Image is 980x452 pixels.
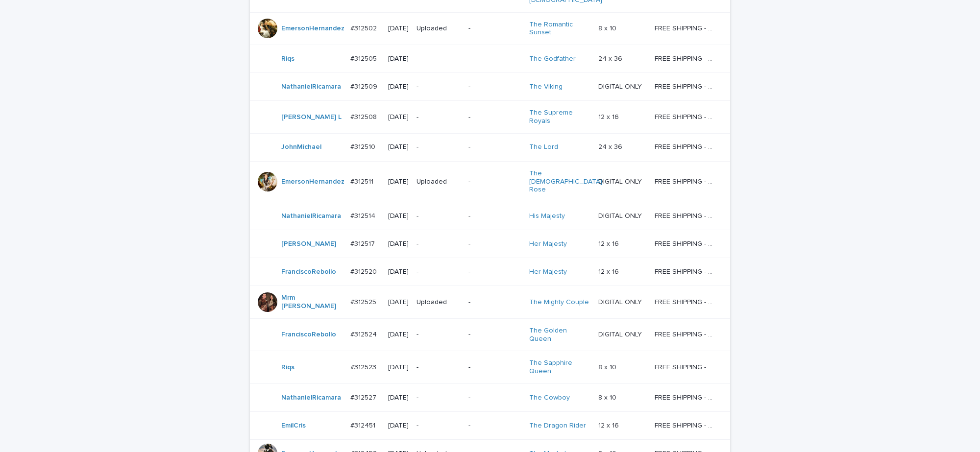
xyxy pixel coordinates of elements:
[388,24,409,33] p: [DATE]
[416,178,461,186] p: Uploaded
[468,212,521,220] p: -
[250,318,730,351] tr: FranciscoRebollo #312524#312524 [DATE]--The Golden Queen DIGITAL ONLYDIGITAL ONLY FREE SHIPPING -...
[529,109,590,125] a: The Supreme Royals
[388,212,409,220] p: [DATE]
[250,101,730,134] tr: [PERSON_NAME] L #312508#312508 [DATE]--The Supreme Royals 12 x 1612 x 16 FREE SHIPPING - preview ...
[350,81,379,91] p: #312509
[388,55,409,63] p: [DATE]
[416,143,461,151] p: -
[468,298,521,307] p: -
[598,81,644,91] p: DIGITAL ONLY
[350,176,375,186] p: #312511
[388,240,409,248] p: [DATE]
[281,268,336,276] a: FranciscoRebollo
[416,363,461,372] p: -
[468,363,521,372] p: -
[350,361,378,372] p: #312523
[281,113,342,121] a: [PERSON_NAME] L
[281,294,343,310] a: Mrm [PERSON_NAME]
[529,359,590,376] a: The Sapphire Queen
[598,210,644,220] p: DIGITAL ONLY
[388,394,409,402] p: [DATE]
[468,331,521,339] p: -
[350,210,377,220] p: #312514
[529,240,567,248] a: Her Majesty
[655,296,716,307] p: FREE SHIPPING - preview in 1-2 business days, after your approval delivery will take 5-10 b.d.
[250,12,730,45] tr: EmersonHernandez #312502#312502 [DATE]Uploaded-The Romantic Sunset 8 x 108 x 10 FREE SHIPPING - p...
[281,394,341,402] a: NathanielRicamara
[388,268,409,276] p: [DATE]
[598,329,644,339] p: DIGITAL ONLY
[655,329,716,339] p: FREE SHIPPING - preview in 1-2 business days, after your approval delivery will take 5-10 b.d.
[529,169,602,194] a: The [DEMOGRAPHIC_DATA] Rose
[350,296,378,307] p: #312525
[281,24,344,33] a: EmersonHernandez
[281,178,344,186] a: EmersonHernandez
[468,83,521,91] p: -
[250,73,730,101] tr: NathanielRicamara #312509#312509 [DATE]--The Viking DIGITAL ONLYDIGITAL ONLY FREE SHIPPING - prev...
[350,392,378,402] p: #312527
[655,238,716,248] p: FREE SHIPPING - preview in 1-2 business days, after your approval delivery will take 5-10 b.d.
[416,331,461,339] p: -
[250,258,730,286] tr: FranciscoRebollo #312520#312520 [DATE]--Her Majesty 12 x 1612 x 16 FREE SHIPPING - preview in 1-2...
[598,392,618,402] p: 8 x 10
[250,133,730,161] tr: JohnMichael #312510#312510 [DATE]--The Lord 24 x 3624 x 36 FREE SHIPPING - preview in 1-2 busines...
[281,422,306,430] a: EmilCris
[598,238,621,248] p: 12 x 16
[388,83,409,91] p: [DATE]
[468,55,521,63] p: -
[598,141,624,151] p: 24 x 36
[388,113,409,121] p: [DATE]
[655,23,716,33] p: FREE SHIPPING - preview in 1-2 business days, after your approval delivery will take 5-10 b.d.
[388,363,409,372] p: [DATE]
[388,298,409,307] p: [DATE]
[281,143,321,151] a: JohnMichael
[598,111,621,121] p: 12 x 16
[468,394,521,402] p: -
[655,81,716,91] p: FREE SHIPPING - preview in 1-2 business days, after your approval delivery will take 5-10 b.d.
[529,143,558,151] a: The Lord
[598,176,644,186] p: DIGITAL ONLY
[416,212,461,220] p: -
[250,411,730,439] tr: EmilCris #312451#312451 [DATE]--The Dragon Rider 12 x 1612 x 16 FREE SHIPPING - preview in 1-2 bu...
[529,327,590,343] a: The Golden Queen
[416,298,461,307] p: Uploaded
[598,361,618,372] p: 8 x 10
[598,53,624,63] p: 24 x 36
[468,240,521,248] p: -
[468,268,521,276] p: -
[529,422,586,430] a: The Dragon Rider
[350,53,379,63] p: #312505
[350,420,377,430] p: #312451
[388,178,409,186] p: [DATE]
[468,422,521,430] p: -
[529,394,570,402] a: The Cowboy
[388,143,409,151] p: [DATE]
[416,394,461,402] p: -
[281,212,341,220] a: NathanielRicamara
[281,240,336,248] a: [PERSON_NAME]
[468,113,521,121] p: -
[281,83,341,91] a: NathanielRicamara
[416,24,461,33] p: Uploaded
[281,363,294,372] a: Riqs
[529,268,567,276] a: Her Majesty
[655,210,716,220] p: FREE SHIPPING - preview in 1-2 business days, after your approval delivery will take 5-10 b.d.
[416,83,461,91] p: -
[655,176,716,186] p: FREE SHIPPING - preview in 1-2 business days, after your approval delivery will take 5-10 b.d.
[598,266,621,276] p: 12 x 16
[250,202,730,230] tr: NathanielRicamara #312514#312514 [DATE]--His Majesty DIGITAL ONLYDIGITAL ONLY FREE SHIPPING - pre...
[350,111,379,121] p: #312508
[655,53,716,63] p: FREE SHIPPING - preview in 1-2 business days, after your approval delivery will take 5-10 b.d.
[655,392,716,402] p: FREE SHIPPING - preview in 1-2 business days, after your approval delivery will take 5-10 b.d.
[598,420,621,430] p: 12 x 16
[416,268,461,276] p: -
[529,212,565,220] a: His Majesty
[655,420,716,430] p: FREE SHIPPING - preview in 1-2 business days, after your approval delivery will take 5-10 b.d.
[350,23,379,33] p: #312502
[655,111,716,121] p: FREE SHIPPING - preview in 1-2 business days, after your approval delivery will take 5-10 b.d.
[388,331,409,339] p: [DATE]
[250,161,730,202] tr: EmersonHernandez #312511#312511 [DATE]Uploaded-The [DEMOGRAPHIC_DATA] Rose DIGITAL ONLYDIGITAL ON...
[598,23,618,33] p: 8 x 10
[350,238,377,248] p: #312517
